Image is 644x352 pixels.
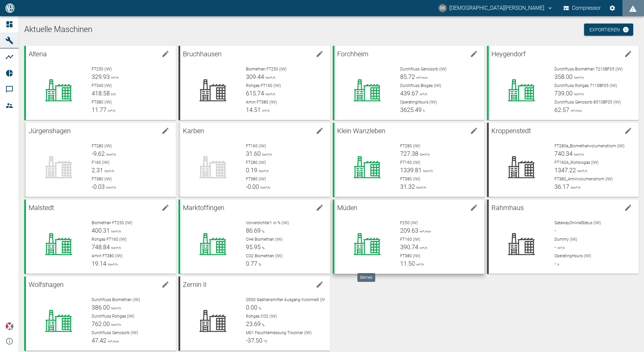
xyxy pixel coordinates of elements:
[554,260,556,267] span: -
[92,106,106,113] span: 11.77
[92,304,110,311] span: 386.00
[554,150,573,157] span: 740.34
[246,177,266,181] span: FT380 (IW)
[337,204,357,212] span: Müden
[246,83,281,88] span: Rohgas FT160 (IW)
[110,246,121,250] span: Nm³/h
[246,150,261,157] span: 31.60
[400,73,415,80] span: 85.72
[400,106,422,113] span: 3625.49
[92,177,112,181] span: FT380 (IW)
[259,186,270,189] span: Nm³/h
[105,153,116,156] span: Nm³/h
[92,160,109,165] span: F160 (IW)
[554,67,623,71] span: Durchfluss Biomethan 7210BF05 (IW)
[622,26,629,33] svg: Jetzt mit HF Export
[261,109,269,113] span: m³/h
[92,337,106,344] span: 47.42
[92,67,112,71] span: FT250 (IW)
[246,183,259,190] span: -0.00
[105,186,116,189] span: Nm³/h
[621,124,635,138] button: edit machine
[491,204,524,212] span: Rahmhaus
[246,67,287,71] span: Biomethan FT250 (IW)
[554,144,624,148] span: FT280a_Biomethanvolumenstrom (IW)
[92,297,140,302] span: Durchfluss Biomethan (IW)
[400,100,437,105] span: OperatingHours (IW)
[313,278,326,291] button: edit machine
[313,47,326,61] button: edit machine
[487,123,639,197] a: Kroppenstedtedit machineFT280a_Biomethanvolumenstrom (IW)740.34Nm³/hFT160A_Rohbiogas (IW)1347.22N...
[110,92,116,96] span: kW
[554,177,613,181] span: FT380_Aminvolumenstrom (IW)
[246,320,261,327] span: 23.69
[29,127,71,135] span: Jürgenshagen
[257,263,261,266] span: %
[246,167,257,174] span: 0.19
[246,243,261,251] span: 95.95
[92,320,110,327] span: 762.00
[246,73,264,80] span: 309.44
[400,144,420,148] span: FT280 (IW)
[246,337,262,344] span: -37.50
[573,92,584,96] span: Nm³/h
[400,90,418,97] span: 439.67
[333,200,484,274] a: Müdenedit machineF250 (IW)209.63m³/minFT160 (IW)390.74m³/hFT380 (IW)11.50m³/h
[24,200,176,274] a: Malstedtedit machineBiomethan FT250 (IW)400.31Nm³/hRohgas FT160 (IW)748.84Nm³/hAmin FT380 (IW)19....
[357,273,375,282] div: Betrieb
[246,227,261,234] span: 86.69
[110,323,121,327] span: Nm³/h
[106,340,119,343] span: m³/min
[400,221,418,225] span: F250 (IW)
[246,160,266,165] span: FT280 (IW)
[159,201,172,214] button: edit machine
[400,160,420,165] span: FT160 (IW)
[554,167,576,174] span: 1347.22
[246,297,327,302] span: Q500 Gastransmitter Ausgang Kolonne3 (IW)
[569,109,582,113] span: m³/min
[333,123,484,197] a: Klein Wanzlebenedit machineFT280 (IW)727.38Nm³/hFT160 (IW)1339.81Nm³/hFT380 (IW)31.32Nm³/h
[337,127,385,135] span: Klein Wanzleben
[246,254,283,258] span: CO2 Biomethan (IW)
[110,306,121,310] span: Nm³/h
[92,90,110,97] span: 418.58
[554,237,577,242] span: Dummy (IW)
[554,183,569,190] span: 36.17
[422,169,433,173] span: Nm³/h
[400,254,420,258] span: FT380 (IW)
[400,67,447,71] span: Durchfluss Genosorb (IW)
[159,47,172,61] button: edit machine
[569,186,580,189] span: Nm³/h
[257,169,268,173] span: Nm³/h
[400,237,420,242] span: FT160 (IW)
[159,124,172,138] button: edit machine
[246,330,312,335] span: M01 Feuchtemessung Trockner (IW)
[29,50,47,58] span: Altena
[92,243,110,251] span: 748.84
[400,177,420,181] span: FT380 (IW)
[183,127,204,135] span: Karben
[261,246,264,250] span: %
[573,153,584,156] span: Nm³/h
[400,260,415,267] span: 11.50
[246,144,266,148] span: FT160 (IW)
[92,314,134,319] span: Durchfluss Rohgas (IW)
[400,227,418,234] span: 209.63
[246,106,261,113] span: 14.51
[246,314,277,319] span: Rohgas CO2 (IW)
[92,237,127,242] span: Rohgas FT160 (IW)
[621,201,635,214] button: edit machine
[422,109,425,113] span: h
[92,83,112,88] span: FT540 (IW)
[337,50,368,58] span: Forchheim
[400,243,418,251] span: 390.74
[554,227,556,234] span: -
[418,246,427,250] span: m³/h
[554,221,601,225] span: GatewayOnlineStatus (IW)
[261,153,272,156] span: Nm³/h
[467,201,481,214] button: edit machine
[92,183,105,190] span: -0.03
[92,330,138,335] span: Durchfluss Genosorb (IW)
[554,90,573,97] span: 739.00
[554,243,556,251] span: -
